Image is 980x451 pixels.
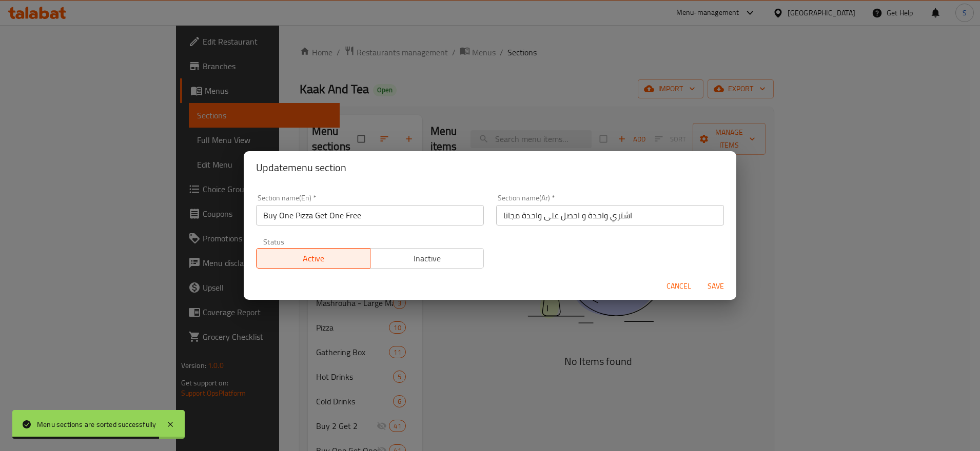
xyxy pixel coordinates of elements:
span: Inactive [375,251,480,266]
button: Active [256,248,370,269]
input: Please enter section name(en) [256,205,484,225]
button: Save [699,277,732,296]
span: Save [703,280,728,293]
button: Inactive [370,248,484,269]
span: Cancel [667,280,691,293]
div: Menu sections are sorted successfully [37,419,156,430]
span: Active [261,251,366,266]
h2: Update menu section [256,159,724,176]
button: Cancel [662,277,695,296]
input: Please enter section name(ar) [496,205,724,225]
